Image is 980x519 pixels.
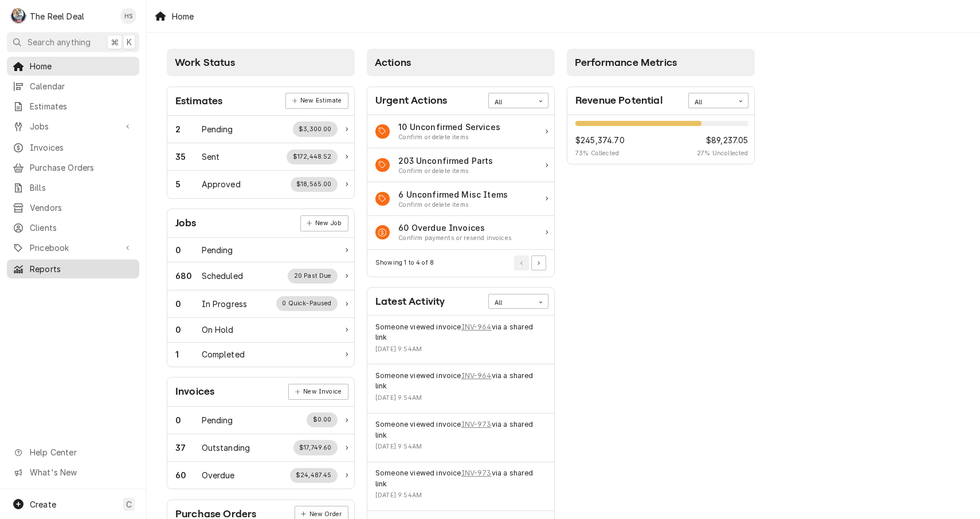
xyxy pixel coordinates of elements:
[512,255,547,270] div: Pagination Controls
[7,178,139,197] a: Bills
[288,384,348,400] a: New Invoice
[30,10,84,22] div: The Reel Deal
[7,218,139,237] a: Clients
[293,440,338,455] div: Work Status Supplemental Data
[175,270,202,282] div: Work Status Count
[7,97,139,116] a: Estimates
[167,290,354,318] div: Work Status
[175,215,197,231] div: Card Title
[167,378,354,406] div: Card Header
[398,133,500,142] div: Action Item Suggestion
[167,209,354,238] div: Card Header
[567,86,755,165] div: Card: Revenue Potential
[300,215,348,231] a: New Job
[461,322,492,332] a: INV-964
[367,49,555,76] div: Card Column Header
[567,49,755,76] div: Card Column Header
[30,466,132,478] span: What's New
[7,32,139,52] button: Search anything⌘K
[367,182,554,216] div: Action Item
[367,462,554,511] div: Event
[30,446,132,458] span: Help Center
[120,8,136,24] div: Heath Strawbridge's Avatar
[167,143,354,171] div: Work Status
[30,162,134,174] span: Purchase Orders
[488,93,548,108] div: Card Data Filter Control
[7,463,139,482] a: Go to What's New
[120,8,136,24] div: HS
[567,115,754,164] div: Card Data
[575,57,677,68] span: Performance Metrics
[293,121,338,136] div: Work Status Supplemental Data
[30,141,134,154] span: Invoices
[167,343,354,367] a: Work Status
[167,116,354,143] a: Work Status
[127,36,132,48] span: K
[7,117,139,136] a: Go to Jobs
[7,57,139,76] a: Home
[30,80,134,92] span: Calendar
[697,149,748,158] span: 27 % Uncollected
[461,419,492,430] a: INV-973
[30,100,134,112] span: Estimates
[175,244,202,256] div: Work Status Count
[202,442,250,454] div: Work Status Title
[575,134,625,146] span: $245,374.70
[575,121,748,158] div: Revenue Potential Details
[126,498,132,510] span: C
[202,151,220,163] div: Work Status Title
[288,269,338,284] div: Work Status Supplemental Data
[291,177,338,192] div: Work Status Supplemental Data
[30,500,56,509] span: Create
[398,200,508,210] div: Action Item Suggestion
[575,134,625,158] div: Revenue Potential Collected
[10,8,26,24] div: T
[30,182,134,194] span: Bills
[7,77,139,96] a: Calendar
[367,87,554,115] div: Card Header
[375,394,546,403] div: Event Timestamp
[175,298,202,310] div: Work Status Count
[567,115,754,164] div: Revenue Potential
[175,384,214,399] div: Card Title
[202,270,243,282] div: Work Status Title
[167,116,354,198] div: Card Data
[375,294,445,309] div: Card Title
[398,222,512,234] div: Action Item Title
[30,120,116,132] span: Jobs
[367,148,554,182] a: Action Item
[167,407,354,489] div: Card Data
[7,198,139,217] a: Vendors
[175,414,202,426] div: Work Status Count
[10,8,26,24] div: The Reel Deal's Avatar
[375,258,434,268] div: Current Page Details
[167,407,354,434] a: Work Status
[202,178,241,190] div: Work Status Title
[111,36,119,48] span: ⌘
[7,238,139,257] a: Go to Pricebook
[202,348,245,360] div: Work Status Title
[167,86,355,199] div: Card: Estimates
[202,469,235,481] div: Work Status Title
[167,262,354,290] a: Work Status
[367,216,554,250] a: Action Item
[285,93,348,109] div: Card Link Button
[375,57,411,68] span: Actions
[167,49,355,76] div: Card Column Header
[307,412,338,427] div: Work Status Supplemental Data
[514,255,529,270] button: Go to Previous Page
[167,87,354,116] div: Card Header
[175,57,235,68] span: Work Status
[300,215,348,231] div: Card Link Button
[30,60,134,72] span: Home
[167,462,354,489] a: Work Status
[30,222,134,234] span: Clients
[167,318,354,343] a: Work Status
[167,238,354,262] a: Work Status
[398,188,508,200] div: Action Item Title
